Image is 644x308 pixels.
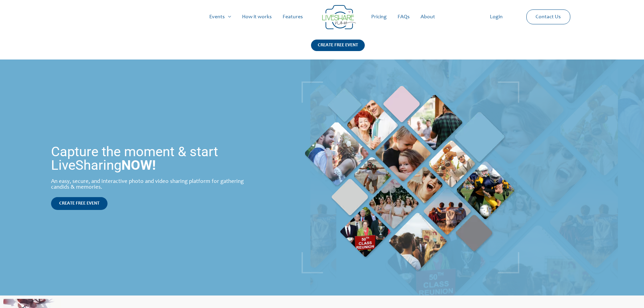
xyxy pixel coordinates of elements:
[59,201,99,206] span: CREATE FREE EVENT
[51,145,257,172] h1: Capture the moment & start LiveSharing
[51,197,108,210] a: CREATE FREE EVENT
[277,6,308,28] a: Features
[530,10,566,24] a: Contact Us
[51,179,257,190] div: An easy, secure, and interactive photo and video sharing platform for gathering candids & memories.
[311,40,365,60] a: CREATE FREE EVENT
[12,6,632,28] nav: Site Navigation
[204,6,237,28] a: Events
[322,5,356,29] img: Group 14 | Live Photo Slideshow for Events | Create Free Events Album for Any Occasion
[392,6,415,28] a: FAQs
[121,157,156,173] strong: NOW!
[302,81,519,274] img: LiveShare Moment | Live Photo Slideshow for Events | Create Free Events Album for Any Occasion
[415,6,440,28] a: About
[366,6,392,28] a: Pricing
[484,6,508,28] a: Login
[237,6,277,28] a: How it works
[311,40,365,51] div: CREATE FREE EVENT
